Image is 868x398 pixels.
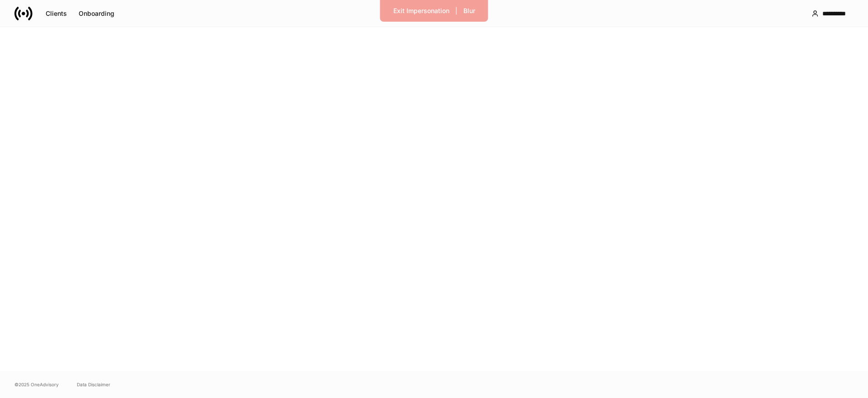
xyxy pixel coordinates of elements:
a: Data Disclaimer [77,381,110,388]
button: Onboarding [73,6,120,21]
span: © 2025 OneAdvisory [14,381,59,388]
div: Onboarding [79,10,114,17]
div: Clients [46,10,67,17]
div: Blur [463,8,475,14]
div: Exit Impersonation [393,8,449,14]
button: Exit Impersonation [387,4,455,18]
button: Blur [458,4,481,18]
button: Clients [40,6,73,21]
